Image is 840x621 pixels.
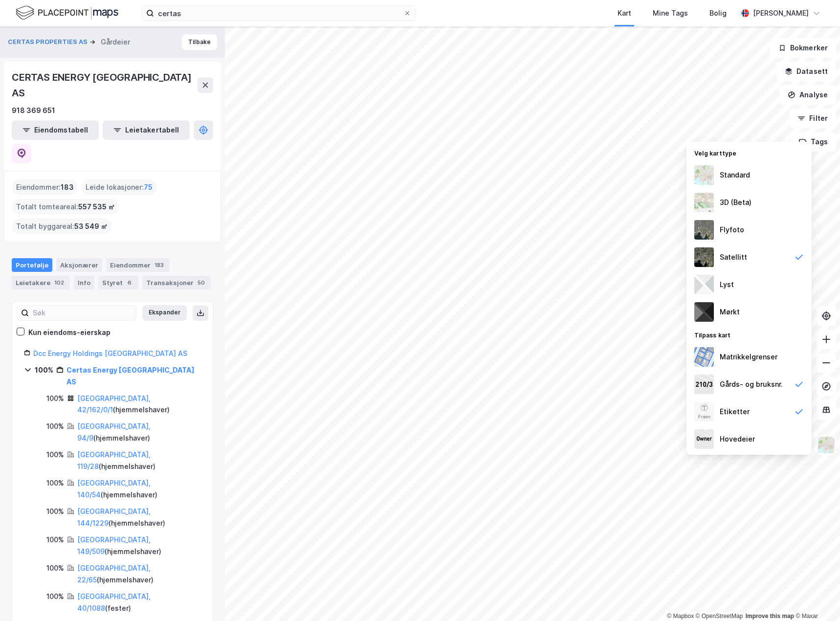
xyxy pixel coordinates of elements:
[77,592,151,612] a: [GEOGRAPHIC_DATA], 40/1088
[182,34,217,50] button: Tilbake
[106,258,170,272] div: Eiendommer
[196,278,207,288] div: 50
[12,105,55,116] div: 918 369 651
[77,534,201,557] div: ( hjemmelshaver )
[56,258,102,272] div: Aksjonærer
[694,302,714,322] img: nCdM7BzjoCAAAAAElFTkSuQmCC
[98,276,138,289] div: Styret
[77,394,151,414] a: [GEOGRAPHIC_DATA], 42/162/0/1
[61,181,74,193] span: 183
[46,591,64,602] div: 100%
[791,132,836,152] button: Tags
[77,562,201,586] div: ( hjemmelshaver )
[694,347,714,367] img: cadastreBorders.cfe08de4b5ddd52a10de.jpeg
[77,422,151,442] a: [GEOGRAPHIC_DATA], 94/9
[77,506,201,529] div: ( hjemmelshaver )
[746,613,794,620] a: Improve this map
[694,193,714,212] img: Z
[618,7,631,19] div: Kart
[753,7,809,19] div: [PERSON_NAME]
[720,197,752,208] div: 3D (Beta)
[667,613,694,620] a: Mapbox
[720,351,777,363] div: Matrikkelgrenser
[12,120,99,140] button: Eiendomstabell
[77,393,201,416] div: ( hjemmelshaver )
[144,181,153,193] span: 75
[46,477,64,489] div: 100%
[789,109,836,128] button: Filter
[791,574,840,621] div: Kontrollprogram for chat
[694,275,714,294] img: luj3wr1y2y3+OchiMxRmMxRlscgabnMEmZ7DJGWxyBpucwSZnsMkZbHIGm5zBJmewyRlscgabnMEmZ7DJGWxyBpucwSZnsMkZ...
[12,219,111,234] div: Totalt byggareal :
[696,613,743,620] a: OpenStreetMap
[12,199,119,215] div: Totalt tomteareal :
[77,507,151,527] a: [GEOGRAPHIC_DATA], 144/1229
[33,349,187,357] a: Dcc Energy Holdings [GEOGRAPHIC_DATA] AS
[77,450,151,470] a: [GEOGRAPHIC_DATA], 119/28
[694,429,714,449] img: majorOwner.b5e170eddb5c04bfeeff.jpeg
[78,201,115,213] span: 557 535 ㎡
[46,393,64,404] div: 100%
[779,85,836,105] button: Analyse
[46,534,64,546] div: 100%
[77,479,151,499] a: [GEOGRAPHIC_DATA], 140/54
[29,306,136,320] input: Søk
[142,305,187,321] button: Ekspander
[720,306,740,318] div: Mørkt
[46,449,64,461] div: 100%
[154,6,403,21] input: Søk på adresse, matrikkel, gårdeiere, leietakere eller personer
[12,258,52,272] div: Portefølje
[694,375,714,394] img: cadastreKeys.547ab17ec502f5a4ef2b.jpeg
[77,421,201,444] div: ( hjemmelshaver )
[101,36,130,48] div: Gårdeier
[686,144,812,161] div: Velg karttype
[720,378,783,390] div: Gårds- og bruksnr.
[653,7,688,19] div: Mine Tags
[35,364,53,376] div: 100%
[77,449,201,472] div: ( hjemmelshaver )
[12,69,198,101] div: CERTAS ENERGY [GEOGRAPHIC_DATA] AS
[103,120,190,140] button: Leietakertabell
[28,327,111,338] div: Kun eiendoms-eierskap
[142,276,211,289] div: Transaksjoner
[77,477,201,501] div: ( hjemmelshaver )
[77,535,151,555] a: [GEOGRAPHIC_DATA], 149/509
[686,326,812,343] div: Tilpass kart
[12,179,78,195] div: Eiendommer :
[46,506,64,517] div: 100%
[46,421,64,432] div: 100%
[77,591,201,614] div: ( fester )
[153,260,166,270] div: 183
[12,276,70,289] div: Leietakere
[720,406,750,418] div: Etiketter
[709,7,727,19] div: Bolig
[770,38,836,58] button: Bokmerker
[74,276,94,289] div: Info
[720,169,750,181] div: Standard
[817,436,836,454] img: Z
[82,179,156,195] div: Leide lokasjoner :
[66,366,195,386] a: Certas Energy [GEOGRAPHIC_DATA] AS
[720,433,755,445] div: Hovedeier
[694,165,714,185] img: Z
[776,62,836,81] button: Datasett
[720,251,747,263] div: Satellitt
[791,574,840,621] iframe: Chat Widget
[52,278,66,288] div: 102
[694,247,714,267] img: 9k=
[16,4,118,22] img: logo.f888ab2527a4732fd821a326f86c7f29.svg
[720,224,744,236] div: Flyfoto
[694,402,714,421] img: Z
[720,279,734,290] div: Lyst
[8,37,89,47] button: CERTAS PROPERTIES AS
[125,278,134,288] div: 6
[74,221,108,232] span: 53 549 ㎡
[77,564,151,584] a: [GEOGRAPHIC_DATA], 22/65
[46,562,64,574] div: 100%
[694,220,714,240] img: Z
